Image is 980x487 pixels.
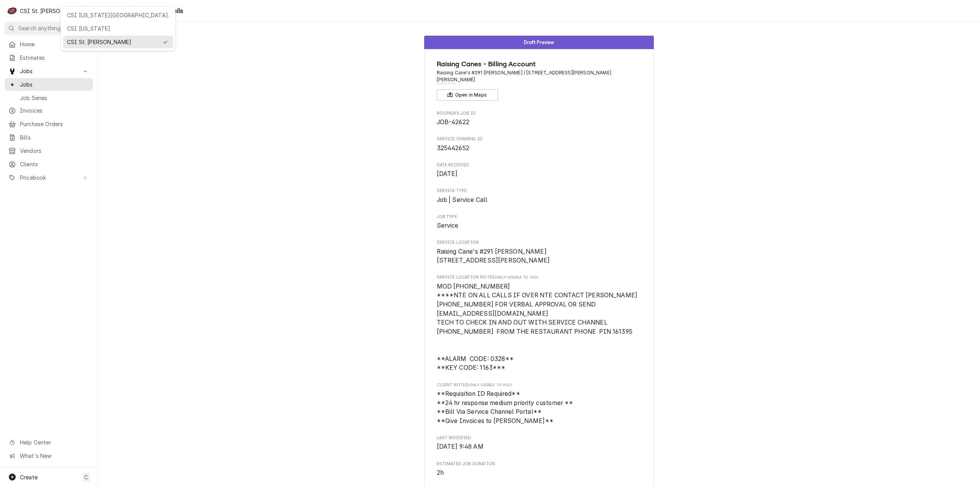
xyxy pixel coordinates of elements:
span: Job Series [20,94,89,102]
a: Go to Jobs [5,78,93,91]
a: Go to Job Series [5,92,93,104]
span: Jobs [20,80,89,89]
div: CSI St. [PERSON_NAME] [67,38,158,46]
div: CSI [US_STATE][GEOGRAPHIC_DATA]. [67,11,169,19]
div: CSI [US_STATE] [67,25,169,33]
